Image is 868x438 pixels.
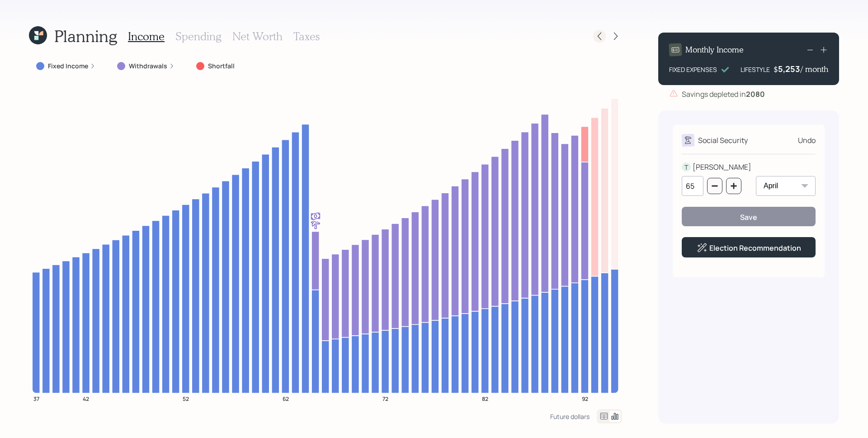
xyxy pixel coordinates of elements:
[232,30,283,43] h3: Net Worth
[682,207,816,226] button: Save
[682,162,691,172] div: T
[798,135,816,146] div: Undo
[283,395,289,402] tspan: 62
[693,162,751,172] div: [PERSON_NAME]
[669,65,717,74] div: FIXED EXPENSES
[175,30,222,43] h3: Spending
[698,135,748,146] div: Social Security
[774,64,778,74] h4: $
[741,65,770,74] div: LIFESTYLE
[709,243,801,253] a: Election Recommendation
[740,212,757,222] div: Save
[778,63,801,74] div: 5,253
[129,62,167,71] label: Withdrawals
[382,395,388,402] tspan: 72
[582,395,588,402] tspan: 92
[48,62,88,71] label: Fixed Income
[128,30,165,43] h3: Income
[54,26,117,46] h1: Planning
[801,64,828,74] h4: / month
[33,395,39,402] tspan: 37
[293,30,320,43] h3: Taxes
[746,89,765,99] b: 2080
[682,237,816,257] button: Election Recommendation
[83,395,89,402] tspan: 42
[685,45,744,55] h4: Monthly Income
[183,395,189,402] tspan: 52
[208,62,235,71] label: Shortfall
[682,89,765,100] div: Savings depleted in
[550,412,590,421] div: Future dollars
[482,395,488,402] tspan: 82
